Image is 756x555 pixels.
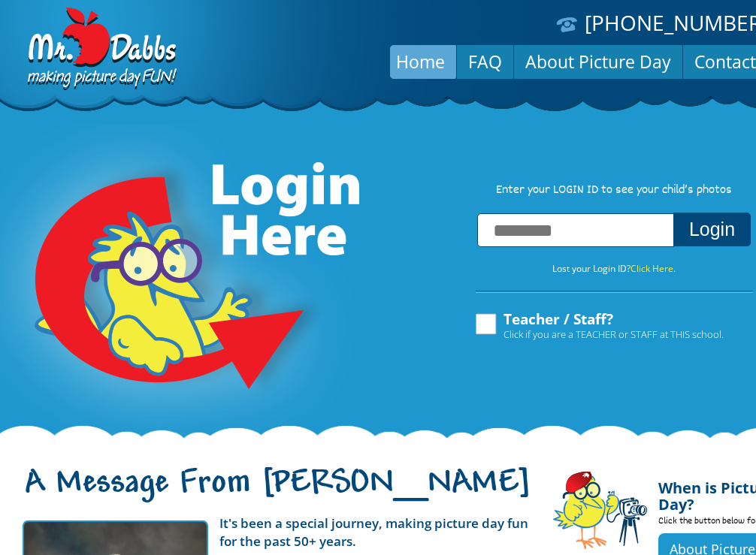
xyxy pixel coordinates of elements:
h1: A Message From [PERSON_NAME] [23,477,531,508]
img: Dabbs Company [23,8,179,92]
span: Click if you are a TEACHER or STAFF at THIS school. [503,327,724,342]
a: About Picture Day [514,44,682,80]
button: Login [673,213,751,246]
a: FAQ [457,44,513,80]
label: Teacher / Staff? [473,312,724,340]
a: Home [385,44,456,80]
strong: It's been a special journey, making picture day fun for the past 50+ years. [219,514,528,550]
a: Click Here. [631,262,676,275]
